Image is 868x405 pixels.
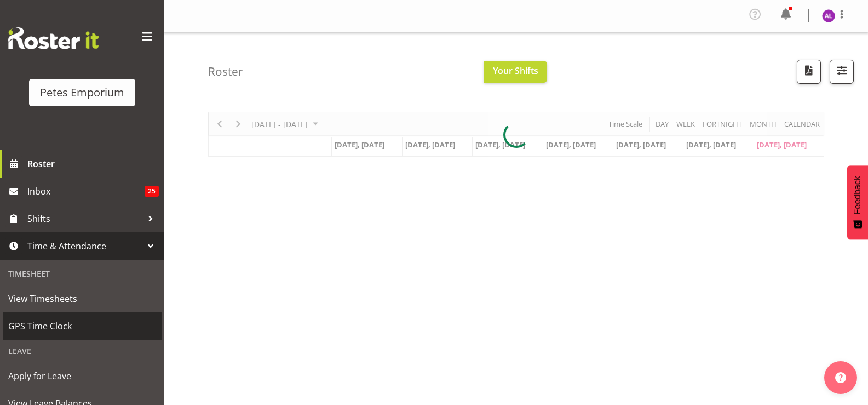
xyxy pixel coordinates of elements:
span: Apply for Leave [8,368,156,384]
a: Apply for Leave [3,362,162,390]
span: Feedback [853,176,863,214]
span: Time & Attendance [27,238,142,254]
img: Rosterit website logo [8,27,99,49]
img: help-xxl-2.png [835,372,846,383]
span: GPS Time Clock [8,318,156,334]
button: Download a PDF of the roster according to the set date range. [797,60,821,84]
button: Your Shifts [484,61,547,83]
span: 25 [145,186,159,197]
a: View Timesheets [3,285,162,312]
span: View Timesheets [8,290,156,307]
button: Filter Shifts [830,60,854,84]
span: Roster [27,156,159,172]
h4: Roster [208,65,243,78]
span: Inbox [27,183,145,199]
a: GPS Time Clock [3,312,162,340]
img: abigail-lane11345.jpg [822,9,835,22]
button: Feedback - Show survey [847,165,868,239]
span: Your Shifts [493,65,538,77]
span: Shifts [27,210,142,227]
div: Leave [3,340,162,362]
div: Timesheet [3,263,162,285]
div: Petes Emporium [40,84,124,101]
